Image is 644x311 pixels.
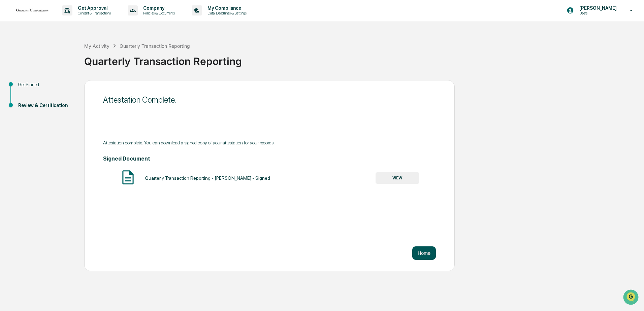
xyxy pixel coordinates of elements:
div: Quarterly Transaction Reporting [120,43,190,49]
div: Attestation complete. You can download a signed copy of your attestation for your records. [103,140,436,145]
iframe: Open customer support [622,289,641,307]
div: 🗄️ [49,85,54,91]
a: 🔎Data Lookup [4,95,45,107]
a: 🗄️Attestations [46,82,86,94]
div: Quarterly Transaction Reporting - [PERSON_NAME] - Signed [145,175,270,181]
div: Get Started [18,81,73,88]
button: Start new chat [115,54,123,62]
p: Get Approval [72,5,114,11]
span: Data Lookup [13,98,42,104]
a: Powered byPylon [47,114,82,119]
img: logo [16,8,49,13]
p: Policies & Documents [138,11,178,15]
div: Review & Certification [18,102,73,109]
p: Users [574,11,620,15]
div: 🖐️ [7,85,12,91]
img: 1746055101610-c473b297-6a78-478c-a979-82029cc54cd1 [7,51,19,64]
div: We're available if you need us! [23,58,85,64]
p: How can we help? [7,14,123,25]
div: Quarterly Transaction Reporting [84,50,641,67]
p: Company [138,5,178,11]
div: 🔎 [7,98,12,104]
div: My Activity [84,43,109,49]
h4: Signed Document [103,155,436,162]
span: Preclearance [13,85,43,92]
p: My Compliance [202,5,250,11]
div: Start new chat [23,51,110,58]
img: Document Icon [120,169,136,186]
span: Attestations [56,85,84,92]
p: [PERSON_NAME] [574,5,620,11]
p: Data, Deadlines & Settings [202,11,250,15]
div: Attestation Complete. [103,95,436,105]
button: VIEW [376,172,419,184]
p: Content & Transactions [72,11,114,15]
button: Home [412,246,436,260]
a: 🖐️Preclearance [4,82,46,94]
span: Pylon [67,114,82,119]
